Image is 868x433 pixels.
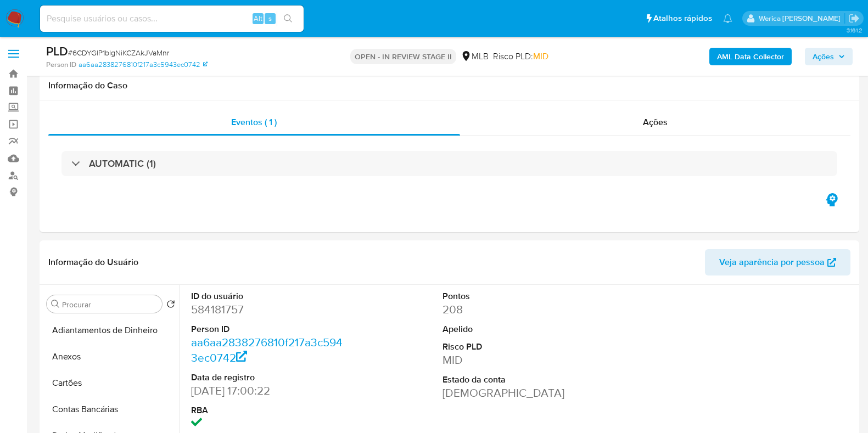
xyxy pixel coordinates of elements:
[89,158,156,170] h3: AUTOMATIC (1)
[805,48,853,65] button: Ações
[68,47,169,58] span: # 6CDYGlP1bIgNiKCZAkJVaMnr
[51,300,60,308] button: Procurar
[191,383,348,398] dd: [DATE] 17:00:22
[268,13,272,24] span: s
[42,317,180,344] button: Adiantamentos de Dinheiro
[40,12,304,26] input: Pesquise usuários ou casos...
[42,370,180,396] button: Cartões
[443,302,600,317] dd: 208
[813,48,834,65] span: Ações
[61,151,837,176] div: AUTOMATIC (1)
[191,334,343,365] a: aa6aa2838276810f217a3c5943ec0742
[166,300,175,312] button: Retornar ao pedido padrão
[231,116,277,128] span: Eventos ( 1 )
[705,249,850,275] button: Veja aparência por pessoa
[46,60,76,70] b: Person ID
[723,14,732,23] a: Notificações
[653,13,712,24] span: Atalhos rápidos
[848,13,860,24] a: Sair
[443,385,600,401] dd: [DEMOGRAPHIC_DATA]
[46,42,68,60] b: PLD
[350,49,456,64] p: OPEN - IN REVIEW STAGE II
[709,48,792,65] button: AML Data Collector
[759,13,844,24] p: werica.jgaldencio@mercadolivre.com
[48,80,850,91] h1: Informação do Caso
[533,50,548,63] span: MID
[191,372,348,384] dt: Data de registro
[62,300,158,310] input: Procurar
[191,404,348,417] dt: RBA
[443,323,600,335] dt: Apelido
[254,13,262,24] span: Alt
[443,341,600,353] dt: Risco PLD
[191,302,348,317] dd: 584181757
[443,374,600,386] dt: Estado da conta
[493,50,548,63] span: Risco PLD:
[719,249,825,275] span: Veja aparência por pessoa
[191,290,348,302] dt: ID do usuário
[48,257,138,268] h1: Informação do Usuário
[191,323,348,335] dt: Person ID
[79,60,208,70] a: aa6aa2838276810f217a3c5943ec0742
[42,344,180,370] button: Anexos
[643,116,668,128] span: Ações
[717,48,784,65] b: AML Data Collector
[443,290,600,302] dt: Pontos
[42,396,180,423] button: Contas Bancárias
[277,11,299,26] button: search-icon
[461,50,489,63] div: MLB
[443,352,600,368] dd: MID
